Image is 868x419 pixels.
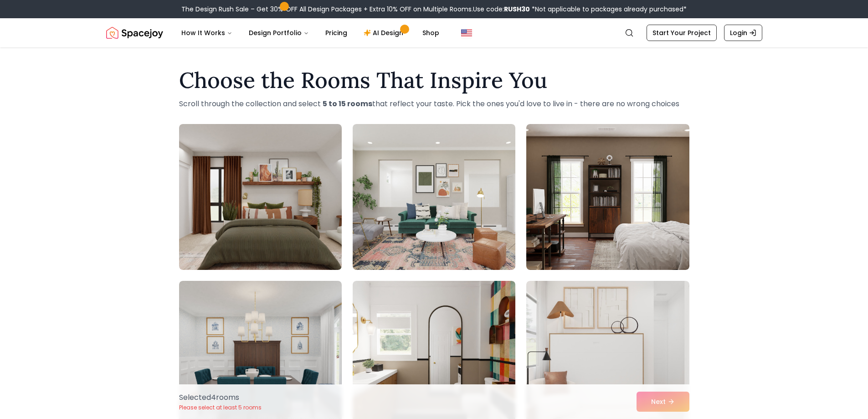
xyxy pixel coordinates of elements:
[356,24,413,42] a: AI Design
[461,27,472,38] img: United States
[106,24,163,42] img: Spacejoy Logo
[473,5,530,14] span: Use code:
[647,25,717,41] a: Start Your Project
[179,98,689,109] p: Scroll through the collection and select that reflect your taste. Pick the ones you'd love to liv...
[415,24,447,42] a: Shop
[179,404,262,411] p: Please select at least 5 rooms
[174,24,447,42] nav: Main
[179,69,689,91] h1: Choose the Rooms That Inspire You
[323,98,372,109] strong: 5 to 15 rooms
[106,24,163,42] a: Spacejoy
[504,5,530,14] b: RUSH30
[530,5,687,14] span: *Not applicable to packages already purchased*
[179,124,342,270] img: Room room-1
[526,124,689,270] img: Room room-3
[181,5,687,14] div: The Design Rush Sale – Get 30% OFF All Design Packages + Extra 10% OFF on Multiple Rooms.
[106,18,762,47] nav: Global
[241,24,316,42] button: Design Portfolio
[724,25,762,41] a: Login
[179,392,262,403] p: Selected 4 room s
[174,24,240,42] button: How It Works
[353,124,515,270] img: Room room-2
[318,24,354,42] a: Pricing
